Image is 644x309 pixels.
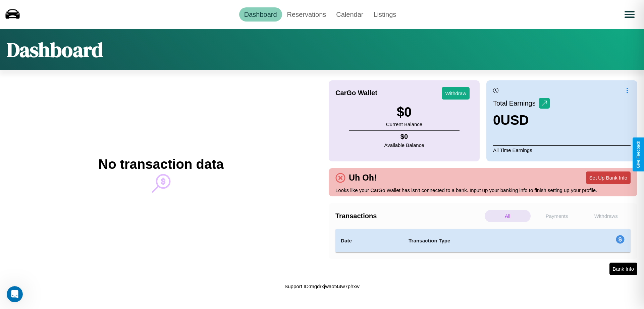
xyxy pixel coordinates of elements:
[534,210,580,222] p: Payments
[345,173,380,183] h4: Uh Oh!
[386,105,422,120] h3: $ 0
[368,7,401,22] a: Listings
[239,7,282,22] a: Dashboard
[284,282,359,291] p: Support ID: mgdrxjwaot44w7phxw
[7,36,103,64] h1: Dashboard
[636,141,641,168] div: Give Feedback
[485,210,531,222] p: All
[442,87,470,100] button: Withdraw
[493,97,539,109] p: Total Earnings
[384,133,424,141] h4: $ 0
[335,212,483,220] h4: Transactions
[493,145,631,155] p: All Time Earnings
[384,141,424,150] p: Available Balance
[586,171,631,184] button: Set Up Bank Info
[409,237,561,245] h4: Transaction Type
[583,210,629,222] p: Withdraws
[335,89,377,97] h4: CarGo Wallet
[7,286,23,302] iframe: Intercom live chat
[386,120,422,129] p: Current Balance
[341,237,398,245] h4: Date
[335,186,631,195] p: Looks like your CarGo Wallet has isn't connected to a bank. Input up your banking info to finish ...
[331,7,368,22] a: Calendar
[493,113,550,128] h3: 0 USD
[620,5,639,24] button: Open menu
[98,157,223,172] h2: No transaction data
[609,263,637,275] button: Bank Info
[335,229,631,253] table: simple table
[282,7,331,22] a: Reservations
